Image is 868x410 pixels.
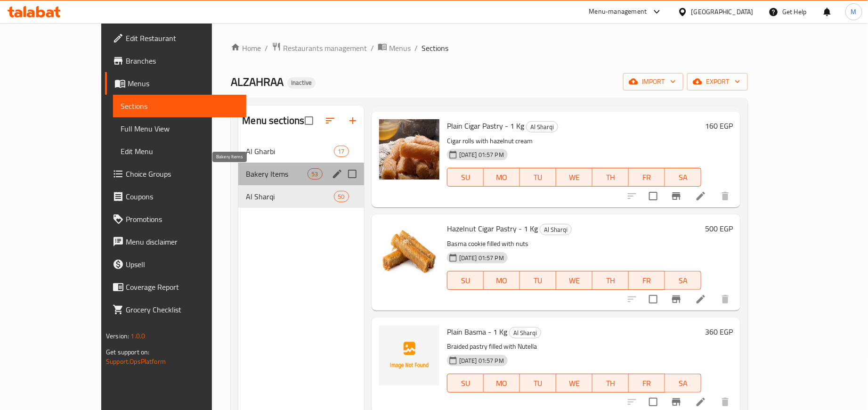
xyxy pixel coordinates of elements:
button: FR [629,271,665,290]
button: TU [520,168,556,187]
span: SU [451,377,480,390]
span: M [851,7,857,17]
a: Grocery Checklist [105,298,246,321]
a: Choice Groups [105,163,246,185]
span: Hazelnut Cigar Pastry - 1 Kg [447,221,538,236]
span: FR [633,274,661,287]
button: export [687,73,748,90]
span: SU [451,274,480,287]
a: Full Menu View [113,117,246,140]
span: TH [596,171,625,184]
button: FR [629,168,665,187]
span: SU [451,171,480,184]
a: Edit menu item [695,190,706,202]
div: Inactive [287,77,316,89]
span: FR [633,171,661,184]
span: 1.0.0 [130,330,145,342]
a: Edit menu item [695,396,706,408]
span: Menus [389,42,411,54]
span: Coupons [126,191,239,202]
a: Edit Menu [113,140,246,163]
button: MO [484,168,520,187]
span: WE [560,377,589,390]
button: TU [520,374,556,393]
span: Al Sharqi [510,328,541,338]
div: items [308,168,323,180]
img: Plain Cigar Pastry - 1 Kg [379,119,439,180]
span: Version: [106,330,129,342]
img: Plain Basma - 1 Kg [379,325,439,385]
span: Al Gharbi [246,146,333,157]
span: [DATE] 01:57 PM [455,254,508,262]
span: Sort sections [319,109,341,132]
button: SA [665,271,701,290]
a: Coverage Report [105,276,246,298]
span: Al Sharqi [246,191,333,202]
span: SA [669,377,698,390]
li: / [265,42,268,54]
span: export [695,76,740,88]
span: 17 [334,147,349,156]
button: TH [592,271,629,290]
span: Select all sections [299,111,319,131]
a: Edit menu item [695,294,706,305]
a: Promotions [105,208,246,230]
span: Bakery Items [246,168,307,180]
nav: breadcrumb [231,42,748,54]
p: Braided pastry filled with Nutella [447,341,701,353]
span: Al Sharqi [527,122,558,132]
span: 53 [308,170,322,179]
button: edit [330,167,344,181]
button: Add section [341,109,364,132]
h2: Menu sections [242,114,304,128]
span: [DATE] 01:57 PM [455,150,508,159]
span: Coverage Report [126,281,239,293]
span: SA [669,274,698,287]
div: Al Sharqi50 [238,185,364,208]
button: delete [714,288,737,311]
span: MO [487,377,516,390]
button: MO [484,271,520,290]
button: WE [556,271,592,290]
a: Upsell [105,253,246,276]
span: Grocery Checklist [126,304,239,315]
span: Plain Cigar Pastry - 1 Kg [447,119,524,133]
span: Al Sharqi [540,224,571,235]
span: TU [524,377,552,390]
span: [DATE] 01:57 PM [455,356,508,365]
span: Branches [126,55,239,66]
img: Hazelnut Cigar Pastry - 1 Kg [379,222,439,282]
li: / [371,42,374,54]
span: TH [596,274,625,287]
span: Get support on: [106,346,149,358]
span: Select to update [643,186,663,206]
a: Restaurants management [272,42,367,54]
span: Plain Basma - 1 Kg [447,325,507,339]
span: Full Menu View [121,123,239,134]
p: Basma cookie filled with nuts [447,238,701,250]
a: Support.OpsPlatform [106,355,166,368]
span: ALZAHRAA [231,71,284,92]
p: Cigar rolls with hazelnut cream [447,135,701,147]
a: Menus [378,42,411,54]
li: / [414,42,418,54]
div: Al Gharbi17 [238,140,364,163]
button: import [623,73,683,90]
button: SU [447,271,484,290]
span: WE [560,274,589,287]
div: items [334,146,349,157]
nav: Menu sections [238,136,364,212]
button: MO [484,374,520,393]
button: Branch-specific-item [665,288,688,311]
a: Branches [105,49,246,72]
span: TU [524,274,552,287]
span: Sections [422,42,448,54]
button: SA [665,374,701,393]
span: WE [560,171,589,184]
button: WE [556,168,592,187]
button: delete [714,185,737,207]
span: TH [596,377,625,390]
button: TU [520,271,556,290]
span: MO [487,274,516,287]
